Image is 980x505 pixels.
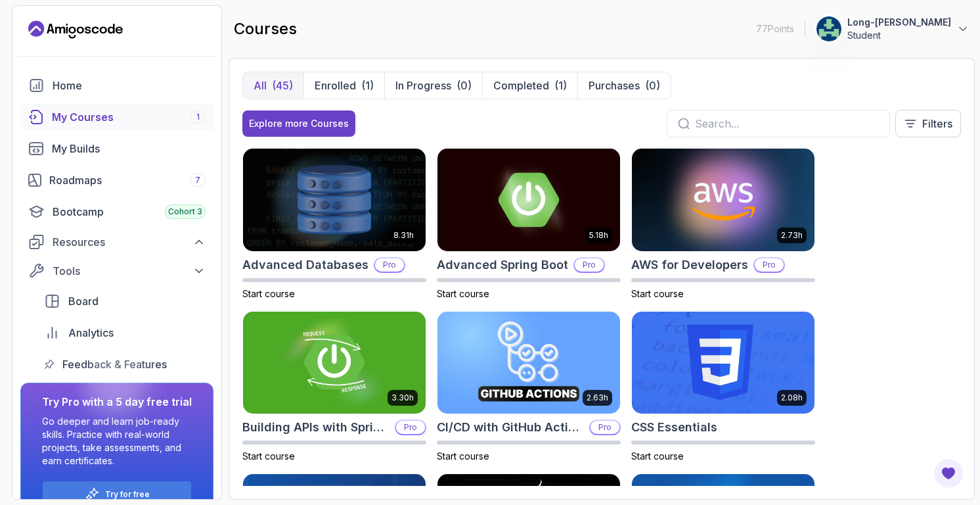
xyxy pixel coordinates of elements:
[53,263,206,279] div: Tools
[52,109,206,125] div: My Courses
[28,19,123,40] a: Landing page
[68,325,114,341] span: Analytics
[816,16,969,42] button: user profile imageLong-[PERSON_NAME]Student
[437,450,489,462] span: Start course
[437,288,489,299] span: Start course
[781,230,803,241] p: 2.73h
[52,141,206,156] div: My Builds
[375,258,404,272] p: Pro
[105,489,150,500] a: Try for free
[756,22,794,36] p: 77 Points
[53,234,206,250] div: Resources
[577,72,671,99] button: Purchases(0)
[393,230,414,241] p: 8.31h
[631,418,717,437] h2: CSS Essentials
[589,230,608,241] p: 5.18h
[36,320,213,346] a: analytics
[631,450,684,462] span: Start course
[632,149,814,251] img: AWS for Developers card
[254,78,267,93] p: All
[781,393,803,403] p: 2.08h
[272,78,293,93] div: (45)
[587,393,608,403] p: 2.63h
[36,288,213,314] a: board
[755,258,784,272] p: Pro
[590,421,619,434] p: Pro
[42,415,192,468] p: Go deeper and learn job-ready skills. Practice with real-world projects, take assessments, and ea...
[242,110,355,137] button: Explore more Courses
[36,351,213,377] a: feedback
[315,78,356,93] p: Enrolled
[49,172,206,188] div: Roadmaps
[575,258,604,272] p: Pro
[195,175,200,185] span: 7
[457,78,472,93] div: (0)
[68,293,99,309] span: Board
[234,18,297,39] h2: courses
[437,256,568,274] h2: Advanced Spring Boot
[20,230,213,254] button: Resources
[53,78,206,93] div: Home
[816,16,841,41] img: user profile image
[168,206,202,217] span: Cohort 3
[695,116,879,132] input: Search...
[20,104,213,130] a: courses
[242,450,295,462] span: Start course
[20,199,213,225] a: bootcamp
[303,72,384,99] button: Enrolled(1)
[396,421,425,434] p: Pro
[395,78,451,93] p: In Progress
[384,72,482,99] button: In Progress(0)
[437,418,584,437] h2: CI/CD with GitHub Actions
[53,204,206,220] div: Bootcamp
[437,312,620,414] img: CI/CD with GitHub Actions card
[554,78,567,93] div: (1)
[391,393,414,403] p: 3.30h
[20,135,213,162] a: builds
[242,288,295,299] span: Start course
[20,167,213,193] a: roadmaps
[922,116,952,132] p: Filters
[242,256,368,274] h2: Advanced Databases
[361,78,374,93] div: (1)
[482,72,577,99] button: Completed(1)
[62,356,167,372] span: Feedback & Features
[196,112,200,122] span: 1
[631,288,684,299] span: Start course
[243,149,426,251] img: Advanced Databases card
[243,312,426,414] img: Building APIs with Spring Boot card
[631,256,748,274] h2: AWS for Developers
[20,72,213,99] a: home
[645,78,660,93] div: (0)
[243,72,303,99] button: All(45)
[20,259,213,283] button: Tools
[493,78,549,93] p: Completed
[895,110,961,137] button: Filters
[632,312,814,414] img: CSS Essentials card
[589,78,640,93] p: Purchases
[437,149,620,251] img: Advanced Spring Boot card
[847,29,951,42] p: Student
[933,458,964,489] button: Open Feedback Button
[847,16,951,29] p: Long-[PERSON_NAME]
[249,117,349,130] div: Explore more Courses
[242,418,390,437] h2: Building APIs with Spring Boot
